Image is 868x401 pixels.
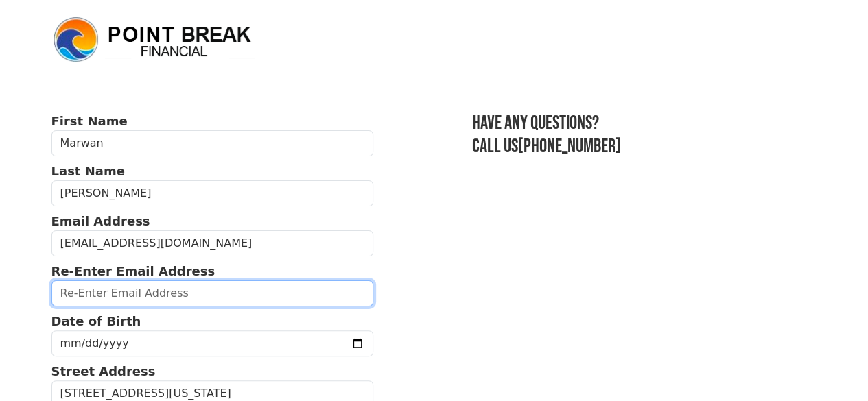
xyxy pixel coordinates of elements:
a: [PHONE_NUMBER] [518,135,621,158]
strong: Email Address [51,214,150,228]
img: logo.png [51,15,257,64]
input: First Name [51,130,374,156]
input: Email Address [51,230,374,256]
strong: Re-Enter Email Address [51,264,215,278]
strong: Date of Birth [51,314,141,328]
input: Re-Enter Email Address [51,280,374,306]
h3: Have any questions? [472,112,817,135]
strong: Street Address [51,364,156,378]
h3: Call us [472,135,817,158]
strong: First Name [51,114,128,128]
input: Last Name [51,180,374,206]
strong: Last Name [51,164,125,178]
